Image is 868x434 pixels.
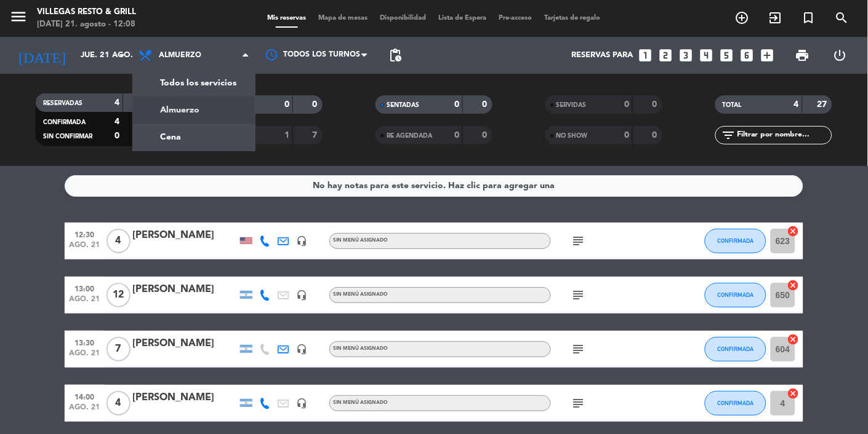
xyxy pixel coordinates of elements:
i: looks_one [638,47,654,63]
strong: 0 [313,100,320,109]
span: 13:00 [69,281,100,295]
div: No hay notas para este servicio. Haz clic para agregar una [313,179,555,193]
span: ago. 21 [69,295,100,309]
strong: 27 [818,100,830,109]
strong: 4 [115,117,119,126]
i: looks_4 [699,47,715,63]
strong: 0 [284,100,289,109]
div: Villegas Resto & Grill [37,6,136,18]
strong: 0 [115,132,119,140]
strong: 0 [483,100,490,109]
span: CONFIRMADA [718,400,754,406]
span: TOTAL [723,102,742,108]
strong: 7 [313,131,320,140]
span: SERVIDAS [557,102,587,108]
button: CONFIRMADA [705,229,766,253]
span: Mapa de mesas [313,15,374,22]
span: 12 [106,283,131,307]
i: power_settings_new [833,48,848,63]
strong: 1 [284,131,289,140]
i: headset_mic [296,344,307,355]
input: Filtrar por nombre... [736,128,832,142]
i: menu [9,7,28,26]
strong: 0 [483,131,490,140]
span: CONFIRMADA [718,291,754,298]
button: CONFIRMADA [705,391,766,416]
span: Mis reservas [262,15,313,22]
button: CONFIRMADA [705,337,766,361]
i: subject [571,288,586,302]
strong: 4 [794,100,799,109]
span: RE AGENDADA [387,133,432,139]
span: SIN CONFIRMAR [43,133,92,140]
strong: 0 [624,131,629,140]
a: Cena [133,124,255,151]
div: LOG OUT [822,37,859,74]
i: cancel [787,387,800,400]
i: headset_mic [296,290,307,301]
span: Reservas para [572,50,633,60]
span: NO SHOW [557,133,588,139]
i: cancel [787,333,800,345]
span: Pre-acceso [493,15,539,22]
strong: 0 [653,131,660,140]
span: ago. 21 [69,241,100,255]
a: Almuerzo [133,97,255,124]
i: turned_in_not [802,10,816,25]
span: RESERVADAS [43,100,82,106]
span: Sin menú asignado [333,400,388,405]
span: SENTADAS [387,102,419,108]
span: Sin menú asignado [333,346,388,351]
button: menu [9,7,28,30]
i: add_circle_outline [735,10,750,25]
strong: 4 [115,98,119,107]
i: looks_5 [719,47,735,63]
span: 4 [106,391,131,416]
span: print [795,48,810,63]
span: pending_actions [388,48,403,63]
strong: 0 [454,131,459,140]
div: [PERSON_NAME] [132,282,237,298]
i: cancel [787,225,800,237]
span: Almuerzo [159,51,201,60]
span: 13:30 [69,335,100,349]
span: 14:00 [69,389,100,403]
i: filter_list [721,128,736,143]
span: 4 [106,229,131,253]
i: exit_to_app [768,10,783,25]
strong: 0 [454,100,459,109]
strong: 0 [653,100,660,109]
span: Sin menú asignado [333,292,388,297]
i: headset_mic [296,398,307,409]
span: Disponibilidad [374,15,433,22]
div: [DATE] 21. agosto - 12:08 [37,18,136,31]
i: subject [571,342,586,357]
i: headset_mic [296,235,307,247]
i: looks_6 [739,47,755,63]
i: search [835,10,850,25]
i: [DATE] [9,42,74,69]
span: CONFIRMADA [718,237,754,244]
i: subject [571,234,586,248]
span: Lista de Espera [433,15,493,22]
span: ago. 21 [69,403,100,417]
span: 7 [106,337,131,361]
strong: 0 [624,100,629,109]
button: CONFIRMADA [705,283,766,307]
i: cancel [787,279,800,291]
span: Sin menú asignado [333,238,388,243]
i: looks_two [658,47,674,63]
i: arrow_drop_down [115,48,129,63]
i: subject [571,396,586,411]
div: [PERSON_NAME] [132,227,237,243]
span: CONFIRMADA [43,119,86,125]
span: Tarjetas de regalo [539,15,607,22]
span: ago. 21 [69,349,100,363]
i: add_box [760,47,776,63]
div: [PERSON_NAME] [132,390,237,406]
span: CONFIRMADA [718,345,754,352]
span: 12:30 [69,227,100,241]
a: Todos los servicios [133,69,255,97]
i: looks_3 [678,47,694,63]
div: [PERSON_NAME] [132,336,237,352]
